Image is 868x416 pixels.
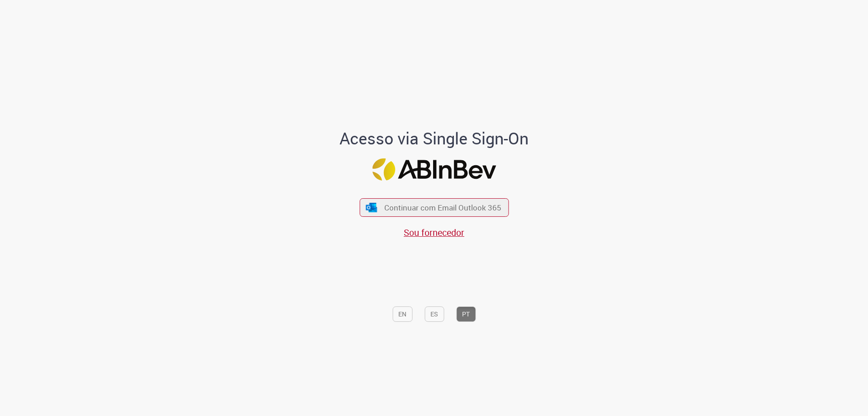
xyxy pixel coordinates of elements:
button: ícone Azure/Microsoft 360 Continuar com Email Outlook 365 [359,198,509,217]
img: Logo ABInBev [372,158,496,181]
img: ícone Azure/Microsoft 360 [365,203,378,212]
button: EN [392,306,412,322]
button: PT [456,306,476,322]
a: Sou fornecedor [404,226,464,239]
button: ES [425,306,444,322]
h1: Acesso via Single Sign-On [309,129,560,148]
span: Continuar com Email Outlook 365 [384,202,501,213]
